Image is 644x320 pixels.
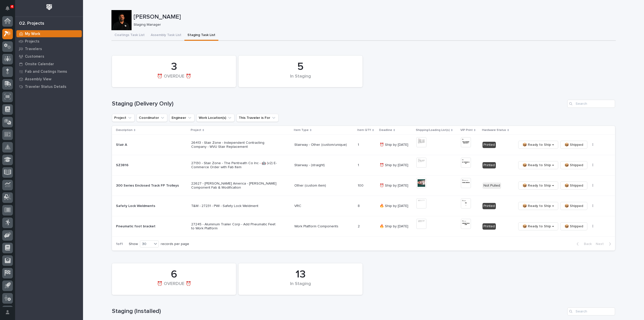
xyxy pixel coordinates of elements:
tr: Stair AStair A 26413 - Stair Zone - Independent Contracting Company - WVU Stair ReplacementStairw... [112,135,615,155]
div: 13 [247,268,354,281]
span: 📦 Ready to Ship → [522,142,554,148]
p: Project [191,127,201,133]
p: 27130 - Stair Zone - The Pentreath Co Inc - 🤖 (v2) E-Commerce Order with Fab Item [191,161,279,170]
p: VRC [294,204,354,208]
button: Project [112,114,135,122]
span: Next [596,242,607,246]
button: 📦 Shipped [560,222,587,230]
button: 📦 Shipped [560,202,587,210]
div: ⏰ OVERDUE ⏰ [120,74,227,84]
a: Assembly View [15,75,83,83]
input: Search [567,100,615,108]
p: Item QTY [357,127,371,133]
p: 300 Series Enclosed Track FP Trolleys [116,183,180,188]
button: 📦 Ready to Ship → [518,222,558,230]
p: SZ3816 [116,162,130,167]
div: Printed [482,162,496,168]
span: 📦 Shipped [565,162,583,168]
a: Fab and Coatings Items [15,68,83,75]
p: 26413 - Stair Zone - Independent Contracting Company - WVU Stair Replacement [191,141,279,149]
p: 1 [358,142,360,147]
p: 4 [11,5,13,8]
tr: SZ3816SZ3816 27130 - Stair Zone - The Pentreath Co Inc - 🤖 (v2) E-Commerce Order with Fab ItemSta... [112,155,615,175]
p: 🔥 Ship by [DATE] [380,204,412,208]
div: In Staging [247,74,354,84]
button: Work Location(s) [196,114,234,122]
div: Printed [482,203,496,209]
a: My Work [15,30,83,38]
p: Onsite Calendar [25,62,54,66]
div: 5 [247,60,354,73]
div: ⏰ OVERDUE ⏰ [120,281,227,292]
p: 🔥 Ship by [DATE] [380,224,412,229]
div: Notifications4 [6,6,13,14]
p: T&M - 27231 - PWI - Safety Lock Weldment [191,204,279,208]
button: Coatings Task List [111,30,148,41]
p: Show [129,242,138,246]
a: Onsite Calendar [15,60,83,68]
p: Assembly View [25,77,51,82]
p: Shipping/Loading List(s) [416,127,450,133]
a: Customers [15,53,83,60]
p: Projects [25,39,39,44]
p: Other (custom item) [294,184,354,188]
p: ⏰ Ship by [DATE] [380,143,412,147]
p: 8 [358,203,361,208]
div: 6 [120,268,227,281]
button: This Traveler is For [236,114,278,122]
a: Projects [15,38,83,45]
button: Next [594,242,615,246]
div: Not Pulled [482,183,501,189]
span: 📦 Shipped [565,223,583,229]
span: 📦 Shipped [565,183,583,189]
p: Stairway - (straight) [294,163,354,167]
a: Traveler Status Details [15,83,83,90]
button: Assembly Task List [148,30,184,41]
p: VIP Print [460,127,473,133]
p: My Work [25,32,40,36]
input: Search [567,307,615,315]
div: 30 [140,241,152,247]
button: Staging Task List [184,30,218,41]
p: Pneumatic foot bracket [116,223,156,229]
div: 02. Projects [19,21,44,26]
span: 📦 Ready to Ship → [522,183,554,189]
tr: Pneumatic foot bracketPneumatic foot bracket 27245 - Aluminum Trailer Corp - Add Pneumatic Feet t... [112,216,615,237]
p: records per page [161,242,189,246]
h1: Staging (Installed) [112,308,565,315]
p: [PERSON_NAME] [134,13,614,21]
button: 📦 Shipped [560,161,587,169]
p: 27245 - Aluminum Trailer Corp - Add Pneumatic Feet to Work Platform [191,222,279,231]
button: 📦 Ready to Ship → [518,141,558,149]
p: ⏰ Ship by [DATE] [380,184,412,188]
p: Description [116,127,133,133]
p: ⏰ Ship by [DATE] [380,163,412,167]
div: In Staging [247,281,354,292]
span: 📦 Shipped [565,142,583,148]
button: Back [573,242,594,246]
p: Staging Manager [134,23,612,27]
div: 3 [120,60,227,73]
button: 📦 Shipped [560,182,587,190]
span: 📦 Ready to Ship → [522,223,554,229]
a: Travelers [15,45,83,53]
p: 1 [358,162,360,167]
button: 📦 Ready to Ship → [518,182,558,190]
p: 2 [358,223,361,229]
button: 📦 Shipped [560,141,587,149]
p: Customers [25,54,44,59]
p: Stair A [116,142,128,147]
button: Engineer [169,114,194,122]
button: Notifications [2,3,13,14]
p: Work Platform Components [294,224,354,229]
p: 100 [358,183,365,188]
div: Printed [482,142,496,148]
span: 📦 Shipped [565,203,583,209]
p: Item Type [294,127,309,133]
button: 📦 Ready to Ship → [518,202,558,210]
p: Safety Lock Weldments [116,203,156,208]
div: Printed [482,223,496,230]
button: Coordinator [137,114,167,122]
p: Deadline [379,127,392,133]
